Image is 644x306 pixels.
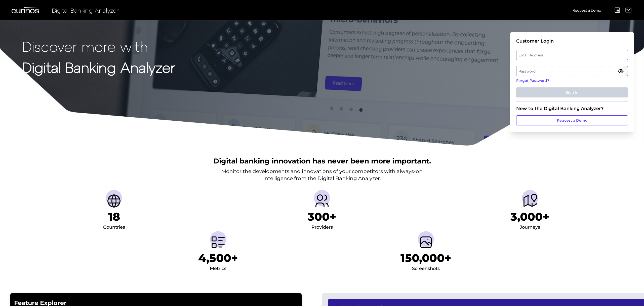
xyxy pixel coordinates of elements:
p: Monitor the developments and innovations of your competitors with always-on intelligence from the... [221,168,423,182]
a: Forgot Password? [516,78,628,83]
img: Screenshots [418,234,434,250]
h1: 150,000+ [400,251,451,265]
span: Digital Banking Analyzer [52,7,119,14]
img: Curinos [12,7,40,13]
strong: Digital Banking Analyzer [22,59,175,76]
button: Sign In [516,87,628,97]
h1: 3,000+ [510,210,549,223]
h1: 300+ [308,210,336,223]
div: Metrics [210,265,226,273]
div: Providers [311,223,333,231]
img: Countries [106,193,122,209]
div: New to the Digital Banking Analyzer? [516,106,628,111]
div: Customer Login [516,38,628,44]
a: Request a Demo [573,6,601,14]
label: Password [516,66,627,76]
p: Discover more with [22,38,175,54]
div: Journeys [520,223,540,231]
h1: 4,500+ [198,251,238,265]
div: Screenshots [412,265,440,273]
span: Request a Demo [573,8,601,12]
div: Countries [103,223,125,231]
img: Providers [314,193,330,209]
img: Metrics [210,234,226,250]
h2: Digital banking innovation has never been more important. [213,156,431,166]
a: Request a Demo [516,115,628,125]
img: Journeys [522,193,538,209]
h1: 18 [108,210,120,223]
label: Email Address [516,50,627,59]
